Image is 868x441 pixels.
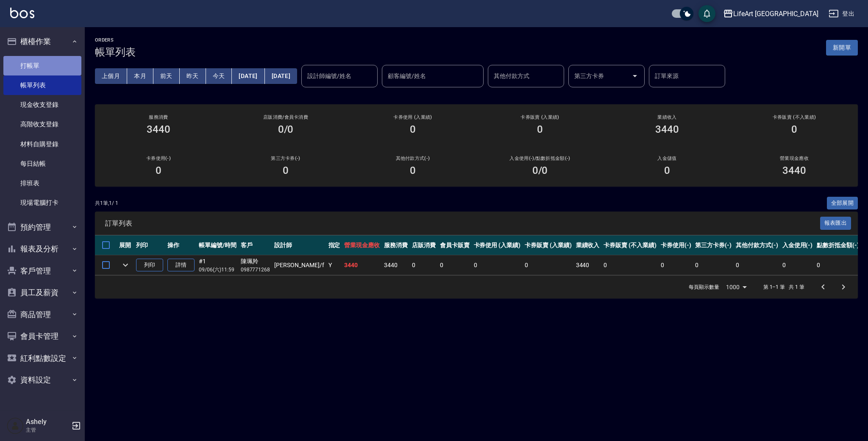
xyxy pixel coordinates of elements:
th: 帳單編號/時間 [197,235,239,255]
div: 1000 [723,276,750,299]
p: 0987771268 [241,266,270,274]
th: 第三方卡券(-) [693,235,734,255]
th: 服務消費 [382,235,410,255]
button: 今天 [206,68,232,84]
th: 卡券使用(-) [659,235,693,255]
button: Open [628,69,642,83]
button: 登出 [825,6,858,22]
h3: 0 [537,123,543,135]
th: 入金使用(-) [780,235,815,255]
a: 報表匯出 [820,219,851,227]
th: 操作 [165,235,197,255]
th: 店販消費 [410,235,438,255]
a: 詳情 [167,259,195,272]
h2: 其他付款方式(-) [359,156,466,161]
td: 0 [410,255,438,275]
button: 本月 [127,68,153,84]
a: 高階收支登錄 [3,114,81,134]
th: 營業現金應收 [342,235,382,255]
h3: 帳單列表 [95,46,136,58]
p: 主管 [26,426,69,434]
button: 紅利點數設定 [3,347,81,369]
h3: 0 [283,165,289,176]
img: Person [7,417,24,434]
a: 材料自購登錄 [3,134,81,154]
img: Logo [10,8,34,18]
td: 0 [693,255,734,275]
h2: 卡券使用(-) [105,156,212,161]
th: 其他付款方式(-) [734,235,780,255]
h3: 服務消費 [105,114,212,120]
td: 0 [734,255,780,275]
th: 點數折抵金額(-) [815,235,861,255]
th: 設計師 [272,235,326,255]
h5: Ashely [26,418,69,426]
h2: 卡券販賣 (入業績) [487,114,593,120]
div: LifeArt [GEOGRAPHIC_DATA] [733,8,818,19]
th: 卡券使用 (入業績) [472,235,523,255]
h2: 第三方卡券(-) [232,156,339,161]
td: 0 [523,255,574,275]
p: 09/06 (六) 11:59 [199,266,236,274]
th: 卡券販賣 (入業績) [523,235,574,255]
h3: 0/0 [278,123,294,135]
button: 報表匯出 [820,217,851,230]
button: 員工及薪資 [3,282,81,304]
td: 0 [472,255,523,275]
button: 新開單 [826,40,858,56]
h3: 3440 [655,123,679,135]
div: 陳珮羚 [241,257,270,266]
button: [DATE] [232,68,264,84]
h3: 0 [156,165,161,176]
button: 列印 [136,259,163,272]
td: 0 [659,255,693,275]
button: 昨天 [180,68,206,84]
th: 指定 [326,235,342,255]
h3: 3440 [147,123,170,135]
a: 每日結帳 [3,154,81,173]
h2: 店販消費 /會員卡消費 [232,114,339,120]
th: 展開 [117,235,134,255]
button: 全部展開 [827,197,858,210]
th: 會員卡販賣 [438,235,472,255]
button: 會員卡管理 [3,325,81,347]
h3: 0 [410,165,416,176]
h3: 0 [791,123,797,135]
h2: 卡券使用 (入業績) [359,114,466,120]
a: 帳單列表 [3,75,81,95]
h2: 入金使用(-) /點數折抵金額(-) [487,156,593,161]
span: 訂單列表 [105,219,820,228]
th: 列印 [134,235,165,255]
td: Y [326,255,342,275]
td: 0 [815,255,861,275]
p: 每頁顯示數量 [689,283,719,291]
button: 客戶管理 [3,260,81,282]
td: 0 [438,255,472,275]
th: 業績收入 [574,235,602,255]
th: 客戶 [239,235,273,255]
td: #1 [197,255,239,275]
h2: 入金儲值 [614,156,721,161]
button: 上個月 [95,68,127,84]
h2: ORDERS [95,37,136,43]
p: 第 1–1 筆 共 1 筆 [763,283,804,291]
a: 現金收支登錄 [3,95,81,114]
button: save [698,5,715,22]
a: 新開單 [826,43,858,51]
button: [DATE] [265,68,297,84]
a: 現場電腦打卡 [3,193,81,212]
h2: 卡券販賣 (不入業績) [741,114,848,120]
button: 報表及分析 [3,238,81,260]
button: LifeArt [GEOGRAPHIC_DATA] [720,5,822,22]
td: 0 [601,255,658,275]
h2: 業績收入 [614,114,721,120]
button: expand row [119,259,132,271]
h2: 營業現金應收 [741,156,848,161]
th: 卡券販賣 (不入業績) [601,235,658,255]
h3: 0 /0 [532,165,548,176]
a: 打帳單 [3,56,81,75]
td: 0 [780,255,815,275]
h3: 0 [664,165,670,176]
td: 3440 [574,255,602,275]
button: 預約管理 [3,216,81,238]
